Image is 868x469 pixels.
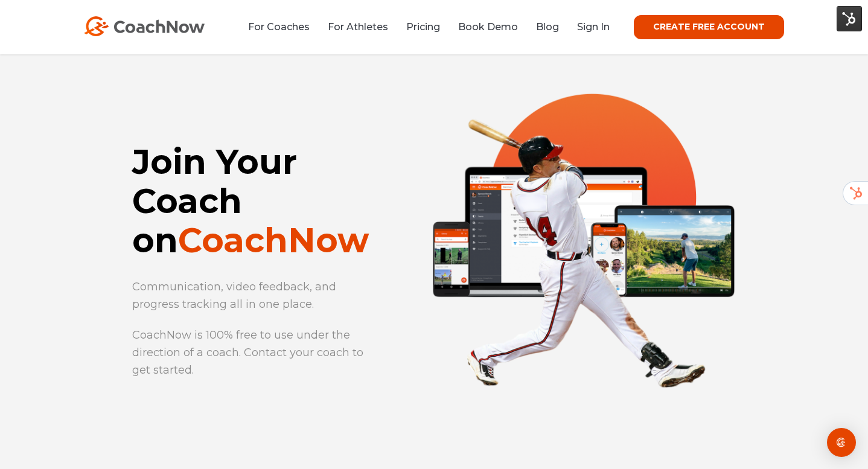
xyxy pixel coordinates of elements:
[837,6,862,31] img: HubSpot Tools Menu Toggle
[458,21,518,33] a: Book Demo
[84,16,205,36] img: CoachNow Logo
[132,142,384,260] h1: Join Your Coach on
[132,278,377,313] p: Communication, video feedback, and progress tracking all in one place.
[827,428,856,457] div: Open Intercom Messenger
[248,21,310,33] a: For Coaches
[132,327,377,379] p: CoachNow is 100% free to use under the direction of a coach. Contact your coach to get started.
[536,21,559,33] a: Blog
[328,21,388,33] a: For Athletes
[406,21,440,33] a: Pricing
[178,220,369,261] span: CoachNow
[577,21,610,33] a: Sign In
[395,33,773,411] img: CoachNow for Athletes
[634,15,784,39] a: CREATE FREE ACCOUNT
